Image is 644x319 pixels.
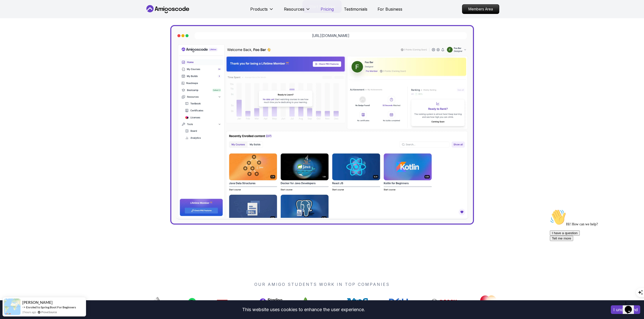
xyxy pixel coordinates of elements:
[22,300,53,305] span: [PERSON_NAME]
[284,6,310,16] button: Resources
[41,310,57,314] a: ProveSource
[462,4,499,14] a: Members Area
[2,2,93,34] div: 👋Hi! How can we help?I have a questionTell me more
[321,6,334,12] a: Pricing
[462,5,499,14] p: Members Area
[26,305,76,309] a: Enroled to Spring Boot For Beginners
[623,299,639,314] iframe: chat widget
[4,304,603,315] div: This website uses cookies to enhance the user experience.
[548,207,639,296] iframe: chat widget
[344,6,367,12] a: Testimonials
[175,43,469,220] img: dashboard
[2,29,25,34] button: Tell me more
[22,310,36,314] span: 2 hours ago
[145,281,499,287] p: OUR AMIGO STUDENTS WORK IN TOP COMPANIES
[611,305,640,314] button: Accept cookies
[284,6,304,12] p: Resources
[2,2,18,18] img: :wave:
[4,298,20,315] img: provesource social proof notification image
[250,6,274,16] button: Products
[378,6,402,12] a: For Business
[22,305,26,309] span: ->
[2,23,32,29] button: I have a question
[250,6,268,12] p: Products
[2,15,50,19] span: Hi! How can we help?
[312,33,349,38] a: [URL][DOMAIN_NAME]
